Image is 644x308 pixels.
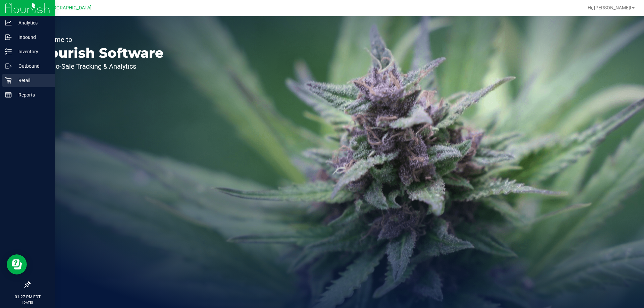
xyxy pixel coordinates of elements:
[7,254,27,274] iframe: Resource center
[12,48,52,56] p: Inventory
[3,300,52,305] p: [DATE]
[5,77,12,84] inline-svg: Retail
[12,76,52,84] p: Retail
[12,33,52,41] p: Inbound
[36,36,164,43] p: Welcome to
[36,63,164,70] p: Seed-to-Sale Tracking & Analytics
[12,91,52,99] p: Reports
[3,294,52,300] p: 01:27 PM EDT
[5,91,12,98] inline-svg: Reports
[12,19,52,27] p: Analytics
[5,34,12,41] inline-svg: Inbound
[5,48,12,55] inline-svg: Inventory
[46,5,92,11] span: [GEOGRAPHIC_DATA]
[12,62,52,70] p: Outbound
[588,5,631,10] span: Hi, [PERSON_NAME]!
[36,46,164,60] p: Flourish Software
[5,19,12,26] inline-svg: Analytics
[5,63,12,69] inline-svg: Outbound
